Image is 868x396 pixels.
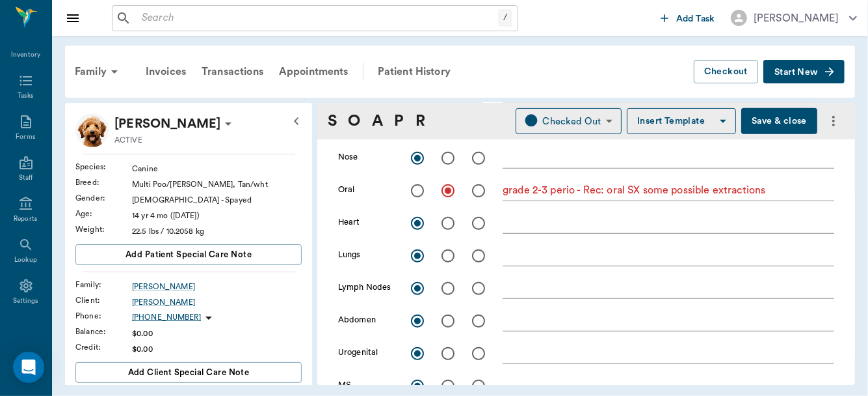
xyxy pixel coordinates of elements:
a: O [348,109,360,133]
div: Reports [14,214,38,224]
a: S [328,109,337,133]
div: $0.00 [132,343,302,355]
div: / [498,9,512,27]
a: Patient History [370,56,458,87]
button: Save & close [741,108,817,134]
label: Lungs [338,249,361,261]
div: 14 yr 4 mo ([DATE]) [132,210,302,221]
div: Breed : [75,177,132,188]
div: Client : [75,294,132,306]
p: [PERSON_NAME] [114,113,220,134]
div: Species : [75,161,132,173]
div: Gender : [75,192,132,204]
p: ACTIVE [114,134,142,146]
label: MS [338,379,351,391]
div: [DEMOGRAPHIC_DATA] - Spayed [132,194,302,206]
a: R [415,109,425,133]
button: Add Task [655,6,720,30]
button: Checkout [694,60,758,84]
p: [PHONE_NUMBER] [132,312,201,323]
div: Settings [13,296,39,306]
div: Family : [75,279,132,290]
button: Add patient Special Care Note [75,244,302,265]
div: Inventory [11,50,40,60]
div: Multi Poo/[PERSON_NAME], Tan/wht [132,178,302,190]
div: $0.00 [132,328,302,339]
div: Weight : [75,223,132,235]
button: Close drawer [60,5,86,31]
div: [PERSON_NAME] [754,10,839,26]
div: Family [67,56,130,87]
label: Abdomen [338,314,376,326]
a: P [394,109,404,133]
button: Add client Special Care Note [75,362,302,383]
div: Open Intercom Messenger [13,352,44,383]
a: Invoices [138,56,194,87]
div: Lexie Tyson [114,113,220,134]
div: Balance : [75,326,132,337]
button: more [822,110,845,132]
div: Staff [19,173,33,183]
div: 22.5 lbs / 10.2058 kg [132,225,302,237]
button: Start New [763,60,845,84]
div: Tasks [18,91,34,101]
label: Urogenital [338,346,378,358]
button: Insert Template [627,108,736,134]
a: Appointments [271,56,356,87]
label: Nose [338,151,358,163]
button: [PERSON_NAME] [720,6,867,30]
a: [PERSON_NAME] [132,296,302,308]
div: Canine [132,163,302,175]
div: Phone : [75,310,132,322]
div: Credit : [75,341,132,353]
div: Lookup [14,255,37,265]
div: Checked Out [543,114,601,129]
label: Oral [338,184,354,195]
span: Add client Special Care Note [128,365,250,380]
label: Heart [338,216,360,228]
input: Search [137,9,498,27]
a: Transactions [194,56,271,87]
img: Profile Image [75,113,109,147]
span: Add patient Special Care Note [125,247,252,262]
div: Age : [75,208,132,219]
label: Lymph Nodes [338,281,391,293]
div: Forms [16,132,35,142]
a: [PERSON_NAME] [132,281,302,292]
textarea: grade 2-3 perio - Rec: oral SX some possible extractions [503,183,834,198]
a: A [372,109,383,133]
